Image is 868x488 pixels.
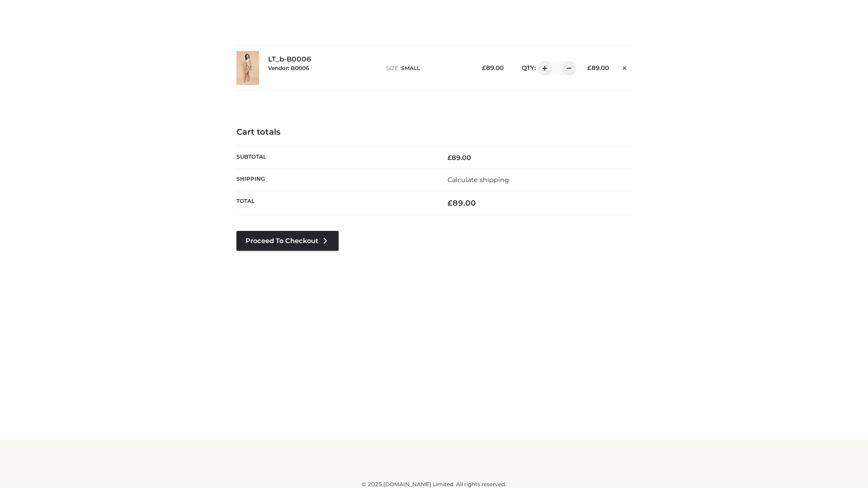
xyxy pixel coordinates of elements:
span: £ [448,198,453,207]
a: Proceed to Checkout [236,231,339,251]
bdi: 89.00 [448,154,471,162]
a: Calculate shipping [448,176,509,184]
h4: Cart totals [236,127,632,137]
th: Shipping [236,169,434,191]
bdi: 89.00 [482,64,504,71]
th: Subtotal [236,146,434,169]
bdi: 89.00 [587,64,609,71]
span: £ [482,64,486,71]
span: £ [448,154,452,162]
bdi: 89.00 [448,198,476,207]
a: Remove this item [618,61,632,73]
div: QTY: [513,61,573,75]
small: Vendor: B0006 [268,65,309,71]
span: £ [587,64,591,71]
div: LT_b-B0006 [268,55,377,80]
span: SMALL [401,65,420,71]
th: Total [236,191,434,215]
p: size : [386,64,468,72]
